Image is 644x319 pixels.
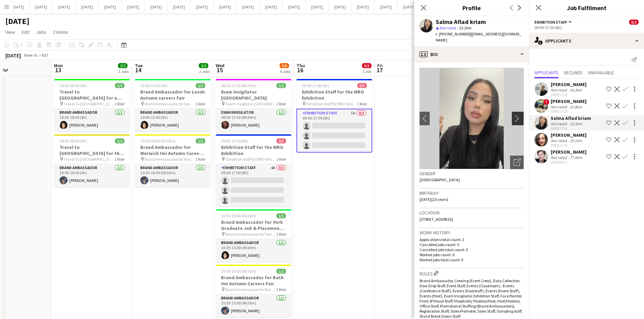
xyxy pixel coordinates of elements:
[551,92,587,97] div: [DATE] 17:10
[118,69,129,74] div: 2 Jobs
[216,89,291,101] h3: Exam Invigilator [GEOGRAPHIC_DATA]
[551,149,587,155] div: [PERSON_NAME]
[306,101,357,106] span: Exhibition staff for MRO Show at excel
[168,0,191,14] button: [DATE]
[357,101,367,106] span: 1 Role
[277,213,286,218] span: 1/1
[420,237,524,242] p: Applications total count: 2
[53,0,76,14] button: [DATE]
[276,101,286,106] span: 1 Role
[225,101,276,106] span: Exam Invigilator [GEOGRAPHIC_DATA]
[216,209,291,262] app-job-card: 10:30-15:00 (4h30m)1/1Brand Ambassador for York Graduate Job & Placement Fair Brand Ambassador fo...
[414,46,529,62] div: Bio
[398,0,421,14] button: [DATE]
[295,66,305,74] span: 16
[457,25,473,30] span: 15.2km
[296,62,305,69] span: Thu
[3,28,18,36] a: View
[53,66,63,74] span: 13
[215,66,224,74] span: 15
[7,0,30,14] button: [DATE]
[551,121,568,126] div: Not rated
[420,247,524,252] p: Cancelled jobs total count: 0
[64,157,115,162] span: Travel To [GEOGRAPHIC_DATA] for Autumn Careers Fair on [DATE]
[420,217,453,222] span: [STREET_ADDRESS]
[54,109,130,132] app-card-role: Brand Ambassador1/114:00-18:00 (4h)[PERSON_NAME]
[216,219,291,231] h3: Brand Ambassador for York Graduate Job & Placement Fair
[54,144,130,156] h3: Travel to [GEOGRAPHIC_DATA] for the Autumn Careers fair on [DATE]
[99,0,122,14] button: [DATE]
[551,98,587,104] div: [PERSON_NAME]
[221,138,248,143] span: 09:00-17:00 (8h)
[216,79,291,132] app-job-card: 08:30-17:00 (8h30m)1/1Exam Invigilator [GEOGRAPHIC_DATA] Exam Invigilator [GEOGRAPHIC_DATA]1 Role...
[529,3,644,12] h3: Job Fulfilment
[216,265,291,317] app-job-card: 10:30-15:00 (4h30m)1/1Brand Ambassador for Bath Uni Autumn Careers Fair Brand Ambassador for Bath...
[568,155,583,160] div: 77.8km
[357,83,367,88] span: 0/3
[436,31,471,36] span: t. [PHONE_NUMBER]
[196,138,205,143] span: 1/1
[135,144,211,156] h3: Brand Ambassador for Warwick Uni Autumn Careers Fair
[30,0,53,14] button: [DATE]
[76,0,99,14] button: [DATE]
[115,157,124,162] span: 1 Role
[216,239,291,262] app-card-role: Brand Ambassador1/110:30-15:00 (4h30m)[PERSON_NAME]
[296,79,372,153] app-job-card: 09:00-17:00 (8h)0/3Exhibition Staff for the MRO Exhibition Exhibition staff for MRO Show at excel...
[196,83,205,88] span: 1/1
[135,89,211,101] h3: Brand Ambassador for Leeds Autumn careers Fair
[277,83,286,88] span: 1/1
[436,19,486,25] div: Salma Aflad kriam
[510,156,524,169] div: Open photos pop-in
[134,66,143,74] span: 14
[191,0,214,14] button: [DATE]
[216,164,291,207] app-card-role: Exhibition Staff4A0/309:00-17:00 (8h)
[54,62,63,69] span: Mon
[135,109,211,132] app-card-role: Brand Ambassador1/110:00-15:00 (5h)[PERSON_NAME]
[362,69,371,74] div: 1 Job
[280,69,290,74] div: 4 Jobs
[216,62,224,69] span: Wed
[352,0,375,14] button: [DATE]
[551,104,568,109] div: Not rated
[377,62,383,69] span: Fri
[420,210,524,216] h3: Location
[551,115,591,121] div: Salma Aflad kriam
[296,89,372,101] h3: Exhibition Staff for the MRO Exhibition
[221,213,256,218] span: 10:30-15:00 (4h30m)
[414,3,529,12] h3: Profile
[216,274,291,287] h3: Brand Ambassador for Bath Uni Autumn Careers Fair
[568,104,583,109] div: 22.8km
[216,294,291,317] app-card-role: Brand Ambassador1/110:30-15:00 (4h30m)[PERSON_NAME]
[420,177,460,182] span: [DEMOGRAPHIC_DATA]
[551,109,587,114] div: [DATE] 17:10
[195,101,205,106] span: 1 Role
[568,138,583,143] div: 29.1km
[629,20,639,25] span: 0/3
[329,0,352,14] button: [DATE]
[306,0,329,14] button: [DATE]
[59,83,87,88] span: 14:00-18:00 (4h)
[280,63,289,68] span: 3/6
[214,0,237,14] button: [DATE]
[135,134,211,187] app-job-card: 10:30-16:00 (5h30m)1/1Brand Ambassador for Warwick Uni Autumn Careers Fair Brand Ambassador for W...
[568,121,583,126] div: 15.2km
[135,164,211,187] app-card-role: Brand Ambassador1/110:30-16:00 (5h30m)[PERSON_NAME]
[5,29,15,35] span: View
[551,87,568,92] div: Not rated
[276,232,286,237] span: 1 Role
[33,28,49,36] a: Jobs
[140,138,175,143] span: 10:30-16:00 (5h30m)
[216,134,291,207] div: 09:00-17:00 (8h)0/3Exhibition Staff for the MRO Exhibition Exhibition staff for MRO Show at excel...
[64,101,115,106] span: Travel To [GEOGRAPHIC_DATA] for Recruitment fair
[54,134,130,187] div: 14:00-18:00 (4h)1/1Travel to [GEOGRAPHIC_DATA] for the Autumn Careers fair on [DATE] Travel To [G...
[534,70,558,75] span: Applicants
[551,81,587,87] div: [PERSON_NAME]
[22,29,29,35] span: Edit
[375,0,398,14] button: [DATE]
[19,28,32,36] a: Edit
[564,70,582,75] span: Declined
